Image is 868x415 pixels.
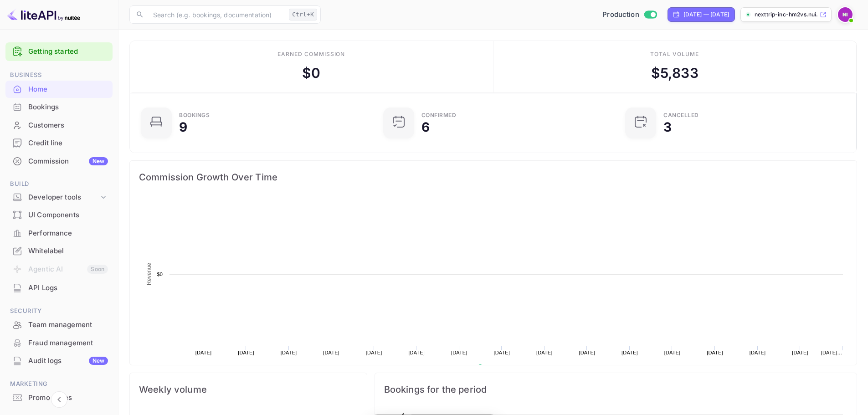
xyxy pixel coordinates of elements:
span: Security [5,306,113,316]
div: API Logs [28,283,108,293]
div: Team management [28,320,108,330]
div: $ 5,833 [651,63,699,83]
a: Bookings [5,98,113,115]
div: New [89,157,108,165]
div: Promo codes [28,393,108,403]
div: Team management [5,316,113,334]
span: Bookings for the period [384,382,847,397]
div: UI Components [5,206,113,224]
div: Customers [28,120,108,131]
text: [DATE] [451,350,467,355]
text: [DATE]… [821,350,842,355]
div: Fraud management [5,334,113,352]
div: Audit logs [28,356,108,366]
div: Credit line [28,138,108,149]
a: Credit line [5,134,113,151]
text: [DATE] [238,350,254,355]
span: Commission Growth Over Time [139,170,847,184]
text: Revenue [146,263,152,285]
text: [DATE] [536,350,553,355]
input: Search (e.g. bookings, documentation) [148,5,285,24]
div: UI Components [28,210,108,220]
div: Performance [5,225,113,242]
text: [DATE] [750,350,766,355]
a: CommissionNew [5,153,113,169]
div: Total volume [650,50,699,58]
div: Earned commission [277,50,345,58]
button: Collapse navigation [51,391,67,408]
div: Developer tools [28,192,99,203]
text: [DATE] [792,350,808,355]
text: Revenue [486,364,509,371]
text: [DATE] [195,350,212,355]
div: Home [5,81,113,98]
div: Customers [5,117,113,134]
div: API Logs [5,279,113,297]
span: Weekly volume [139,382,358,397]
div: Home [28,84,108,95]
div: Bookings [179,113,210,118]
div: Credit line [5,134,113,152]
span: Marketing [5,379,113,389]
div: Confirmed [421,113,457,118]
div: New [89,357,108,365]
div: Commission [28,156,108,167]
text: [DATE] [493,350,510,355]
a: Audit logsNew [5,352,113,369]
a: UI Components [5,206,113,223]
a: Getting started [28,46,108,57]
div: Developer tools [5,190,113,205]
text: $0 [157,272,163,277]
text: [DATE] [366,350,382,355]
a: API Logs [5,279,113,296]
text: [DATE] [579,350,596,355]
div: Whitelabel [5,242,113,260]
text: [DATE] [664,350,681,355]
span: Production [602,10,639,20]
div: Bookings [5,98,113,116]
text: [DATE] [281,350,297,355]
div: [DATE] — [DATE] [683,10,729,19]
div: CommissionNew [5,153,113,170]
div: 6 [421,121,430,133]
span: Build [5,179,113,189]
div: 3 [663,121,672,133]
div: Getting started [5,42,113,61]
div: CANCELLED [663,113,699,118]
a: Promo codes [5,389,113,406]
a: Fraud management [5,334,113,351]
div: Whitelabel [28,246,108,256]
img: NextTrip INC [838,7,853,22]
a: Whitelabel [5,242,113,259]
a: Team management [5,316,113,333]
div: Promo codes [5,389,113,407]
a: Performance [5,225,113,241]
div: 9 [179,121,187,133]
a: Customers [5,117,113,133]
div: $ 0 [302,63,320,83]
div: Bookings [28,102,108,113]
text: [DATE] [323,350,339,355]
p: nexttrip-inc-hm2vs.nui... [755,10,818,19]
div: Ctrl+K [289,9,317,20]
div: Audit logsNew [5,352,113,370]
text: [DATE] [707,350,723,355]
a: Home [5,81,113,97]
img: LiteAPI logo [7,7,80,22]
div: Fraud management [28,338,108,348]
span: Business [5,70,113,80]
div: Switch to Sandbox mode [599,10,660,20]
div: Performance [28,228,108,239]
text: [DATE] [621,350,638,355]
text: [DATE] [408,350,425,355]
